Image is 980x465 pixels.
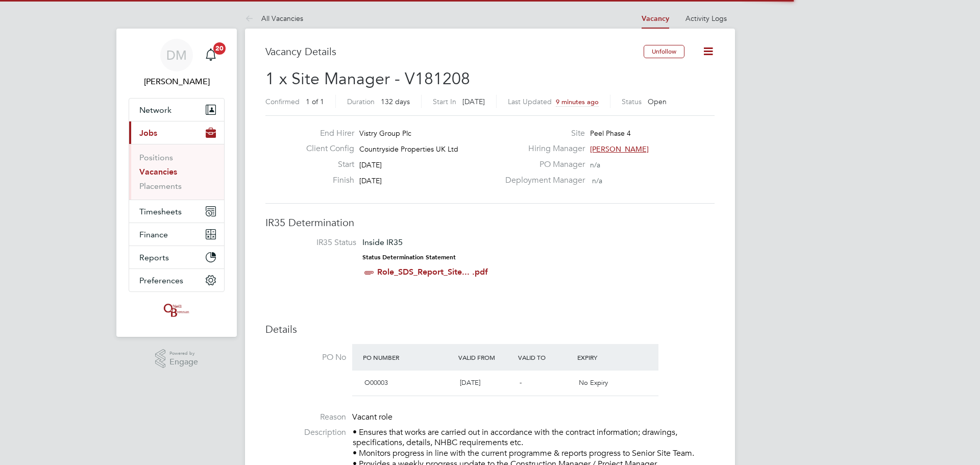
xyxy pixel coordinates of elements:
[462,97,485,106] span: [DATE]
[265,323,715,336] h3: Details
[508,97,552,106] label: Last Updated
[139,128,157,138] span: Jobs
[362,237,403,247] span: Inside IR35
[590,160,600,169] span: n/a
[298,143,354,154] label: Client Config
[592,176,602,185] span: n/a
[169,349,198,358] span: Powered by
[433,97,456,106] label: Start In
[622,97,642,106] label: Status
[298,159,354,170] label: Start
[129,223,224,246] button: Finance
[499,159,585,170] label: PO Manager
[377,267,488,277] a: Role_SDS_Report_Site... .pdf
[139,276,183,285] span: Preferences
[575,348,634,366] div: Expiry
[648,97,667,106] span: Open
[265,97,300,106] label: Confirmed
[460,378,480,387] span: [DATE]
[347,97,375,106] label: Duration
[499,128,585,139] label: Site
[129,302,225,319] a: Go to home page
[265,352,346,363] label: PO No
[359,176,382,185] span: [DATE]
[516,348,575,366] div: Valid To
[360,348,456,366] div: PO Number
[590,129,631,138] span: Peel Phase 4
[129,99,224,121] button: Network
[129,246,224,268] button: Reports
[245,14,303,23] a: All Vacancies
[590,144,649,154] span: [PERSON_NAME]
[139,230,168,239] span: Finance
[129,121,224,144] button: Jobs
[139,153,173,162] a: Positions
[169,358,198,366] span: Engage
[139,167,177,177] a: Vacancies
[265,427,346,438] label: Description
[306,97,324,106] span: 1 of 1
[362,254,456,261] strong: Status Determination Statement
[359,160,382,169] span: [DATE]
[129,39,225,88] a: DM[PERSON_NAME]
[644,45,684,58] button: Unfollow
[381,97,410,106] span: 132 days
[359,129,411,138] span: Vistry Group Plc
[139,207,182,216] span: Timesheets
[213,42,226,55] span: 20
[642,14,669,23] a: Vacancy
[129,76,225,88] span: Danielle Murphy
[499,143,585,154] label: Hiring Manager
[162,302,191,319] img: oneillandbrennan-logo-retina.png
[359,144,458,154] span: Countryside Properties UK Ltd
[352,412,393,422] span: Vacant role
[276,237,356,248] label: IR35 Status
[499,175,585,186] label: Deployment Manager
[298,175,354,186] label: Finish
[556,97,599,106] span: 9 minutes ago
[201,39,221,71] a: 20
[166,48,187,62] span: DM
[265,412,346,423] label: Reason
[116,29,237,337] nav: Main navigation
[265,216,715,229] h3: IR35 Determination
[364,378,388,387] span: O00003
[129,200,224,223] button: Timesheets
[520,378,522,387] span: -
[139,105,171,115] span: Network
[129,269,224,291] button: Preferences
[456,348,516,366] div: Valid From
[139,253,169,262] span: Reports
[155,349,199,369] a: Powered byEngage
[298,128,354,139] label: End Hirer
[685,14,727,23] a: Activity Logs
[139,181,182,191] a: Placements
[129,144,224,200] div: Jobs
[265,45,644,58] h3: Vacancy Details
[579,378,608,387] span: No Expiry
[265,69,470,89] span: 1 x Site Manager - V181208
